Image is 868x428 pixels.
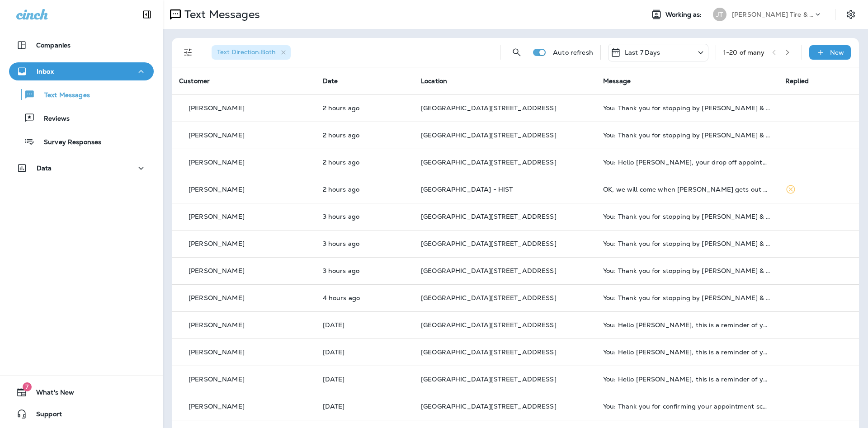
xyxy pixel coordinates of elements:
p: [PERSON_NAME] [189,213,245,220]
button: Collapse Sidebar [134,5,160,24]
span: [GEOGRAPHIC_DATA][STREET_ADDRESS] [421,212,557,221]
span: Customer [179,77,210,85]
span: Date [323,77,338,85]
div: You: Hello Katie, your drop off appointment at Jensen Tire & Auto is tomorrow. Reschedule? Call +... [603,159,771,166]
p: Aug 18, 2025 11:23 AM [323,186,407,193]
div: You: Hello Terry, this is a reminder of your scheduled appointment set for 08/18/2025 1:00 PM at ... [603,321,771,329]
p: New [830,49,844,56]
button: Reviews [9,108,154,127]
p: [PERSON_NAME] [189,186,245,193]
span: Text Direction : Both [217,48,276,56]
p: [PERSON_NAME] [189,159,245,166]
div: You: Thank you for stopping by Jensen Tire & Auto - South 144th Street. Please take 30 seconds to... [603,104,771,112]
span: What's New [27,389,74,400]
div: 1 - 20 of many [723,49,765,56]
p: Aug 18, 2025 09:58 AM [323,294,407,301]
span: [GEOGRAPHIC_DATA][STREET_ADDRESS] [421,240,557,248]
p: Inbox [37,68,54,75]
p: Text Messages [181,8,260,21]
div: You: Thank you for stopping by Jensen Tire & Auto - South 144th Street. Please take 30 seconds to... [603,294,771,301]
span: [GEOGRAPHIC_DATA][STREET_ADDRESS] [421,321,557,329]
p: Text Messages [35,91,90,100]
span: Location [421,77,447,85]
p: [PERSON_NAME] [189,294,245,301]
p: [PERSON_NAME] [189,376,245,383]
p: Aug 17, 2025 01:47 PM [323,321,407,329]
p: Last 7 Days [625,49,660,56]
p: [PERSON_NAME] [189,104,245,112]
p: Aug 18, 2025 11:58 AM [323,104,407,112]
p: Aug 18, 2025 10:58 AM [323,213,407,220]
button: 7What's New [9,383,154,401]
span: Message [603,77,631,85]
div: You: Thank you for stopping by Jensen Tire & Auto - South 144th Street. Please take 30 seconds to... [603,240,771,247]
div: JT [713,8,726,21]
p: [PERSON_NAME] Tire & Auto [732,11,813,18]
p: [PERSON_NAME] [189,240,245,247]
p: Reviews [35,115,70,123]
p: Aug 18, 2025 10:58 AM [323,240,407,247]
button: Companies [9,36,154,54]
span: [GEOGRAPHIC_DATA][STREET_ADDRESS] [421,131,557,139]
p: Data [37,165,52,172]
p: Companies [36,42,71,49]
p: Aug 17, 2025 09:47 AM [323,376,407,383]
button: Support [9,405,154,423]
button: Inbox [9,62,154,80]
span: [GEOGRAPHIC_DATA][STREET_ADDRESS] [421,348,557,356]
p: Aug 18, 2025 11:58 AM [323,132,407,139]
p: [PERSON_NAME] [189,403,245,410]
span: 7 [23,382,32,391]
span: [GEOGRAPHIC_DATA][STREET_ADDRESS] [421,158,557,166]
span: [GEOGRAPHIC_DATA][STREET_ADDRESS] [421,267,557,275]
p: Aug 18, 2025 10:58 AM [323,267,407,274]
p: Aug 18, 2025 11:47 AM [323,159,407,166]
button: Text Messages [9,85,154,104]
span: [GEOGRAPHIC_DATA][STREET_ADDRESS] [421,375,557,383]
button: Survey Responses [9,132,154,151]
p: Survey Responses [35,138,101,147]
div: You: Thank you for stopping by Jensen Tire & Auto - South 144th Street. Please take 30 seconds to... [603,213,771,220]
span: Working as: [665,11,704,19]
p: Auto refresh [553,49,593,56]
button: Settings [843,6,859,23]
div: You: Hello Terry, this is a reminder of your scheduled appointment set for 08/18/2025 1:00 PM at ... [603,348,771,356]
button: Filters [179,43,197,61]
div: You: Hello Jacqueline, this is a reminder of your scheduled appointment set for 08/18/2025 10:00 ... [603,376,771,383]
button: Data [9,159,154,177]
span: Replied [785,77,809,85]
span: [GEOGRAPHIC_DATA][STREET_ADDRESS] [421,104,557,112]
p: [PERSON_NAME] [189,132,245,139]
span: [GEOGRAPHIC_DATA][STREET_ADDRESS] [421,402,557,410]
div: You: Thank you for stopping by Jensen Tire & Auto - South 144th Street. Please take 30 seconds to... [603,267,771,274]
button: Search Messages [508,43,526,61]
span: [GEOGRAPHIC_DATA] - HIST [421,185,513,193]
p: Aug 17, 2025 09:03 AM [323,403,407,410]
p: Aug 17, 2025 12:47 PM [323,348,407,356]
p: [PERSON_NAME] [189,348,245,356]
div: Text Direction:Both [212,45,291,60]
p: [PERSON_NAME] [189,321,245,329]
p: [PERSON_NAME] [189,267,245,274]
div: OK, we will come when Brady gets out of school today. Probably around four. Thanks. [603,186,771,193]
div: You: Thank you for stopping by Jensen Tire & Auto - South 144th Street. Please take 30 seconds to... [603,132,771,139]
span: [GEOGRAPHIC_DATA][STREET_ADDRESS] [421,294,557,302]
span: Support [27,410,62,421]
div: You: Thank you for confirming your appointment scheduled for 08/18/2025 8:30 AM with South 144th ... [603,403,771,410]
